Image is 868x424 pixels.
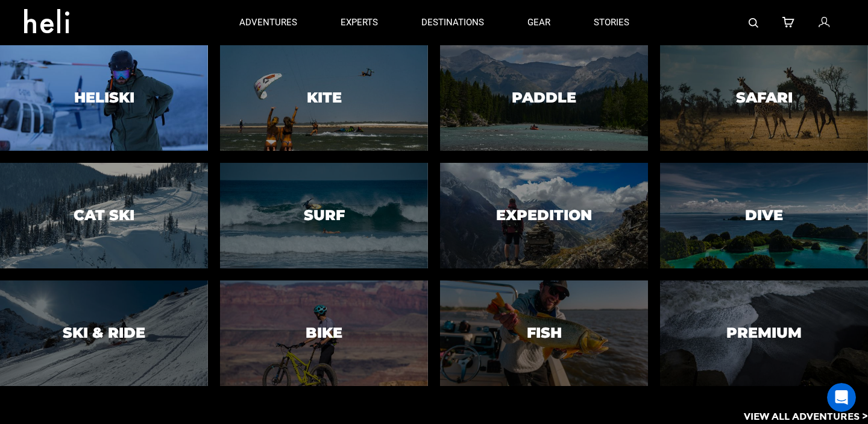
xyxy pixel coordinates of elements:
b: There are absolutely no mark-ups when you book with [PERSON_NAME]. [19,113,180,146]
button: Dive [188,257,225,281]
h3: Safari [736,90,793,106]
img: Profile image for Carl [34,7,54,26]
h3: Premium [726,325,802,341]
h3: Expedition [496,207,592,223]
h3: Ski & Ride [63,325,145,341]
h3: Bike [306,325,342,341]
a: PremiumPremium image [660,280,868,386]
p: adventures [239,16,297,29]
iframe: Intercom live chat [827,383,856,412]
p: The team can also help [58,15,150,27]
div: [PERSON_NAME] • 5m ago [19,192,116,200]
button: Something Else [142,317,225,341]
button: Safari [70,287,113,311]
button: Custom Trip [157,287,225,311]
p: destinations [421,16,484,29]
div: Close [212,5,233,27]
h3: Kite [307,90,342,106]
button: Surf [148,257,183,281]
p: experts [341,16,378,29]
div: Carl says… [10,69,231,217]
h3: Dive [745,207,783,223]
h3: Paddle [512,90,576,106]
p: View All Adventures > [744,410,868,424]
h3: Surf [304,207,345,223]
h3: Fish [527,325,562,341]
div: Welcome to Heli! 👋 We are a marketplace for adventures all over the world. What type of adventure... [19,77,188,183]
button: Fish [108,257,142,281]
button: Home [189,5,212,28]
img: search-bar-icon.svg [749,18,758,28]
h3: Cat Ski [74,207,134,223]
button: Ski [30,257,61,281]
button: Kite [67,257,101,281]
button: Bike [118,287,154,311]
button: go back [8,5,31,28]
h1: [PERSON_NAME] [58,6,137,15]
h3: Heliski [74,90,134,106]
div: Welcome to Heli! 👋We are a marketplace for adventures all over the world.There are absolutely no ... [10,69,198,190]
